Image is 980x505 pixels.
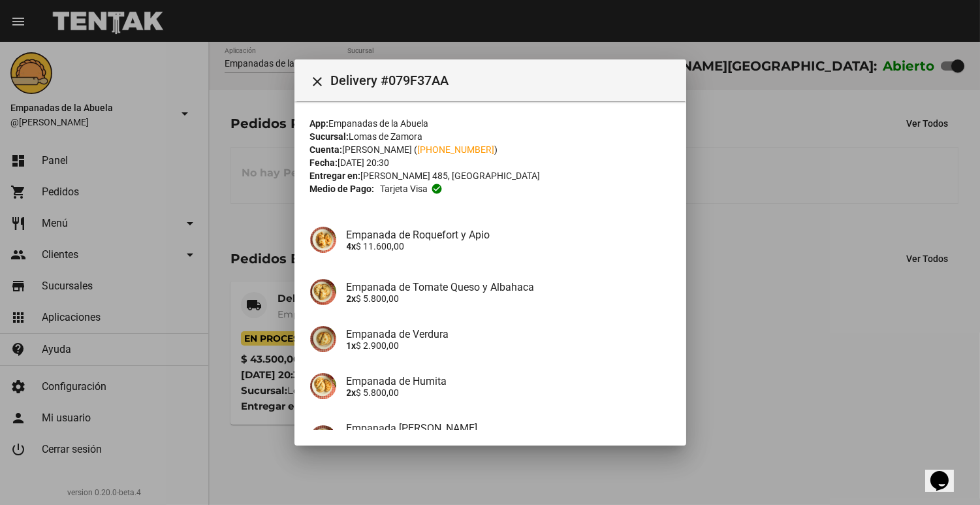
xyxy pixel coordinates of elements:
[347,422,671,434] h4: Empanada [PERSON_NAME]
[310,169,671,182] div: [PERSON_NAME] 485, [GEOGRAPHIC_DATA]
[347,293,671,304] p: $ 5.800,00
[310,157,338,168] strong: Fecha:
[347,241,671,252] p: $ 11.600,00
[331,70,676,91] span: Delivery #079F37AA
[431,183,443,195] mat-icon: check_circle
[310,171,361,181] strong: Entregar en:
[310,182,375,195] strong: Medio de Pago:
[305,67,331,93] button: Cerrar
[310,156,671,169] div: [DATE] 20:30
[310,74,326,90] mat-icon: Cerrar
[310,425,336,451] img: f753fea7-0f09-41b3-9a9e-ddb84fc3b359.jpg
[925,453,967,492] iframe: chat widget
[347,340,671,351] p: $ 2.900,00
[347,387,671,398] p: $ 5.800,00
[380,182,428,195] span: Tarjeta visa
[347,340,356,351] b: 1x
[347,293,356,304] b: 2x
[310,131,349,142] strong: Sucursal:
[310,130,671,143] div: Lomas de Zamora
[418,144,495,155] a: [PHONE_NUMBER]
[347,241,356,252] b: 4x
[310,227,336,253] img: d59fadef-f63f-4083-8943-9e902174ec49.jpg
[347,375,671,387] h4: Empanada de Humita
[347,328,671,340] h4: Empanada de Verdura
[310,279,336,305] img: b2392df3-fa09-40df-9618-7e8db6da82b5.jpg
[310,144,343,155] strong: Cuenta:
[310,373,336,399] img: 75ad1656-f1a0-4b68-b603-a72d084c9c4d.jpg
[310,118,329,129] strong: App:
[310,143,671,156] div: [PERSON_NAME] ( )
[347,229,671,241] h4: Empanada de Roquefort y Apio
[310,326,336,352] img: 80da8329-9e11-41ab-9a6e-ba733f0c0218.jpg
[310,117,671,130] div: Empanadas de la Abuela
[347,387,356,398] b: 2x
[347,281,671,293] h4: Empanada de Tomate Queso y Albahaca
